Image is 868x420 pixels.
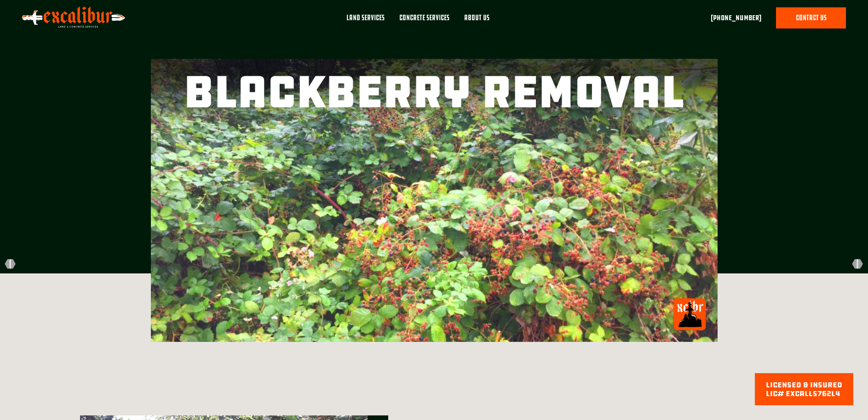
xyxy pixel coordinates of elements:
[457,7,497,36] a: About Us
[776,7,846,28] a: contact us
[711,12,761,23] a: [PHONE_NUMBER]
[184,70,684,114] h1: Blackberry Removal
[464,13,489,23] div: About Us
[766,380,842,398] div: licensed & Insured lic# EXCALLS762L4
